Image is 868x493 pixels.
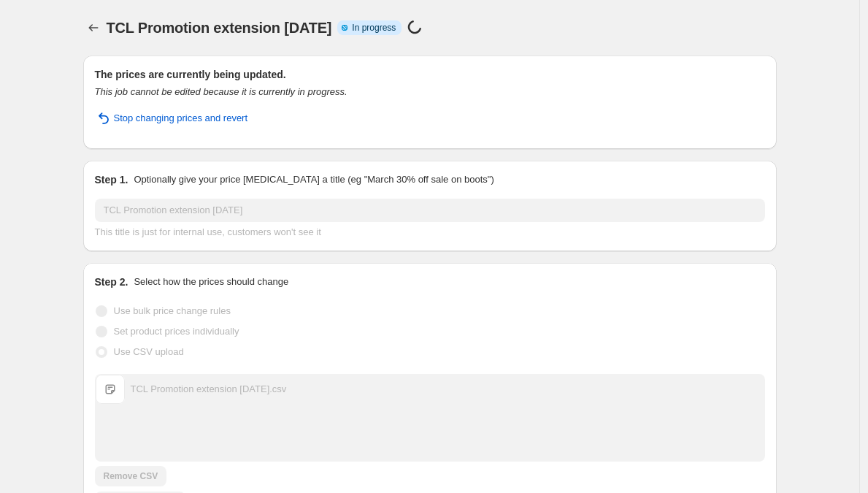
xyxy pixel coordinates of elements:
p: Optionally give your price [MEDICAL_DATA] a title (eg "March 30% off sale on boots") [134,172,493,187]
h2: Step 1. [95,172,128,187]
span: Use CSV upload [114,346,184,357]
span: Set product prices individually [114,326,239,337]
span: Stop changing prices and revert [114,111,248,126]
p: Select how the prices should change [134,275,288,289]
span: Use bulk price change rules [114,305,231,316]
h2: Step 2. [95,275,128,289]
h2: The prices are currently being updated. [95,67,765,82]
button: Price change jobs [83,18,104,38]
div: TCL Promotion extension [DATE].csv [131,382,287,397]
input: 30% off holiday sale [95,199,765,222]
span: This title is just for internal use, customers won't see it [95,226,321,237]
i: This job cannot be edited because it is currently in progress. [95,86,347,97]
span: In progress [352,22,396,34]
button: Stop changing prices and revert [86,107,257,130]
span: TCL Promotion extension [DATE] [107,20,332,36]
